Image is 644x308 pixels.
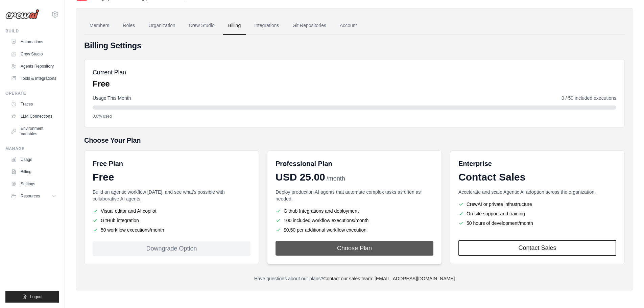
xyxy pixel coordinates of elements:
[8,123,59,139] a: Environment Variables
[562,95,616,101] span: 0 / 50 included executions
[458,220,616,227] li: 50 hours of development/month
[327,174,345,183] span: /month
[287,17,332,35] a: Git Repositories
[117,17,140,35] a: Roles
[30,294,43,300] span: Logout
[8,191,59,202] button: Resources
[276,208,433,214] li: Github Integrations and deployment
[276,159,332,168] h6: Professional Plan
[458,171,616,183] div: Contact Sales
[223,17,246,35] a: Billing
[5,146,59,151] div: Manage
[84,275,625,282] p: Have questions about our plans?
[5,9,39,19] img: Logo
[276,241,433,256] button: Choose Plan
[8,49,59,60] a: Crew Studio
[93,68,126,77] h5: Current Plan
[93,217,251,224] li: GitHub integration
[276,217,433,224] li: 100 included workflow executions/month
[93,114,112,119] span: 0.0% used
[458,189,616,195] p: Accelerate and scale Agentic AI adoption across the organization.
[323,276,455,281] a: Contact our sales team: [EMAIL_ADDRESS][DOMAIN_NAME]
[93,78,126,89] p: Free
[8,61,59,72] a: Agents Repository
[84,40,625,51] h4: Billing Settings
[84,17,115,35] a: Members
[276,227,433,233] li: $0.50 per additional workflow execution
[8,154,59,165] a: Usage
[458,240,616,256] a: Contact Sales
[93,95,131,101] span: Usage This Month
[93,159,123,168] h6: Free Plan
[8,179,59,189] a: Settings
[5,291,59,303] button: Logout
[5,28,59,34] div: Build
[184,17,220,35] a: Crew Studio
[8,166,59,177] a: Billing
[334,17,362,35] a: Account
[93,227,251,233] li: 50 workflow executions/month
[249,17,284,35] a: Integrations
[5,91,59,96] div: Operate
[21,193,40,199] span: Resources
[8,99,59,110] a: Traces
[93,171,251,183] div: Free
[276,189,433,202] p: Deploy production AI agents that automate complex tasks as often as needed.
[458,210,616,217] li: On-site support and training
[143,17,181,35] a: Organization
[93,208,251,214] li: Visual editor and AI copilot
[458,159,616,168] h6: Enterprise
[84,136,625,145] h5: Choose Your Plan
[8,37,59,47] a: Automations
[93,189,251,202] p: Build an agentic workflow [DATE], and see what's possible with collaborative AI agents.
[8,73,59,84] a: Tools & Integrations
[93,241,251,256] div: Downgrade Option
[8,111,59,122] a: LLM Connections
[276,171,325,183] span: USD 25.00
[458,201,616,208] li: CrewAI or private infrastructure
